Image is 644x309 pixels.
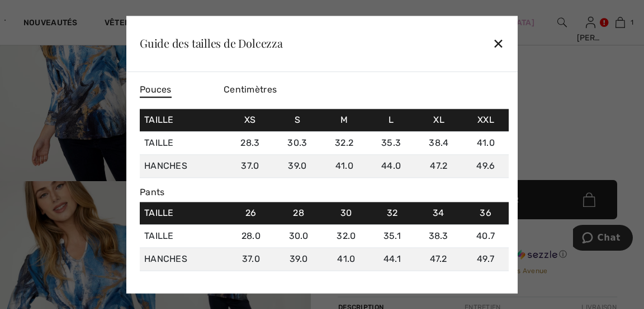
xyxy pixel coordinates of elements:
[463,154,509,177] td: 49.6
[462,202,509,225] td: 36
[323,202,370,225] td: 30
[323,248,370,271] td: 41.0
[140,202,228,225] td: Taille
[367,154,415,177] td: 44.0
[273,131,321,154] td: 30.3
[274,202,323,225] td: 28
[367,131,415,154] td: 35.3
[25,8,48,18] span: Chat
[140,38,283,49] div: Guide des tailles de Dolcezza
[140,131,226,154] td: Taille
[323,225,370,248] td: 32.0
[228,225,274,248] td: 28.0
[415,131,462,154] td: 38.4
[321,154,367,177] td: 41.0
[228,202,274,225] td: 26
[415,154,462,177] td: 47.2
[140,248,228,271] td: Hanches
[140,109,226,132] td: Taille
[462,225,509,248] td: 40.7
[140,187,509,197] div: Pants
[367,109,415,132] td: L
[274,225,323,248] td: 30.0
[224,84,277,95] span: Centimètres
[274,248,323,271] td: 39.0
[273,109,321,132] td: S
[140,154,226,177] td: Hanches
[370,248,414,271] td: 44.1
[414,202,462,225] td: 34
[226,131,273,154] td: 28.3
[321,109,367,132] td: M
[226,109,273,132] td: XS
[273,154,321,177] td: 39.0
[415,109,462,132] td: XL
[140,83,172,98] span: Pouces
[414,248,462,271] td: 47.2
[462,248,509,271] td: 49.7
[140,225,228,248] td: Taille
[414,225,462,248] td: 38.3
[321,131,367,154] td: 32.2
[463,109,509,132] td: XXL
[493,32,504,56] div: ✕
[370,225,414,248] td: 35.1
[370,202,414,225] td: 32
[228,248,274,271] td: 37.0
[463,131,509,154] td: 41.0
[226,154,273,177] td: 37.0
